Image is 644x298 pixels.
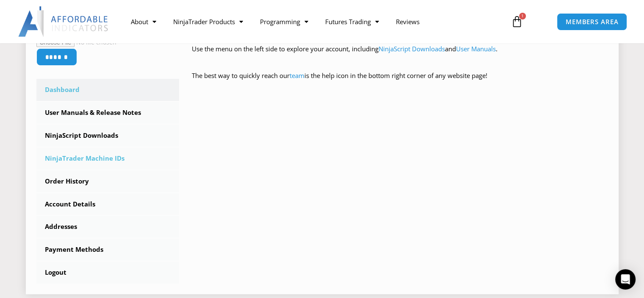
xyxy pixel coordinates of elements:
p: Use the menu on the left side to explore your account, including and . [192,43,608,67]
a: Order History [36,170,180,192]
nav: Account pages [36,79,180,284]
a: Addresses [36,216,180,238]
span: 1 [519,13,526,19]
a: Payment Methods [36,239,180,261]
a: Logout [36,262,180,284]
p: The best way to quickly reach our is the help icon in the bottom right corner of any website page! [192,70,608,94]
a: MEMBERS AREA [557,13,627,31]
a: About [122,12,165,31]
a: Account Details [36,193,180,215]
span: MEMBERS AREA [566,19,619,25]
a: 1 [498,9,536,34]
div: Open Intercom Messenger [615,269,636,290]
a: Dashboard [36,79,180,101]
a: NinjaTrader Machine IDs [36,148,180,170]
a: Futures Trading [317,12,387,31]
a: NinjaScript Downloads [36,125,180,147]
a: Reviews [387,12,428,31]
a: User Manuals & Release Notes [36,102,180,124]
img: LogoAI | Affordable Indicators – NinjaTrader [18,6,109,37]
a: Programming [252,12,317,31]
nav: Menu [122,12,503,31]
a: NinjaScript Downloads [379,45,445,53]
a: NinjaTrader Products [165,12,252,31]
a: User Manuals [456,45,496,53]
a: team [290,71,304,80]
